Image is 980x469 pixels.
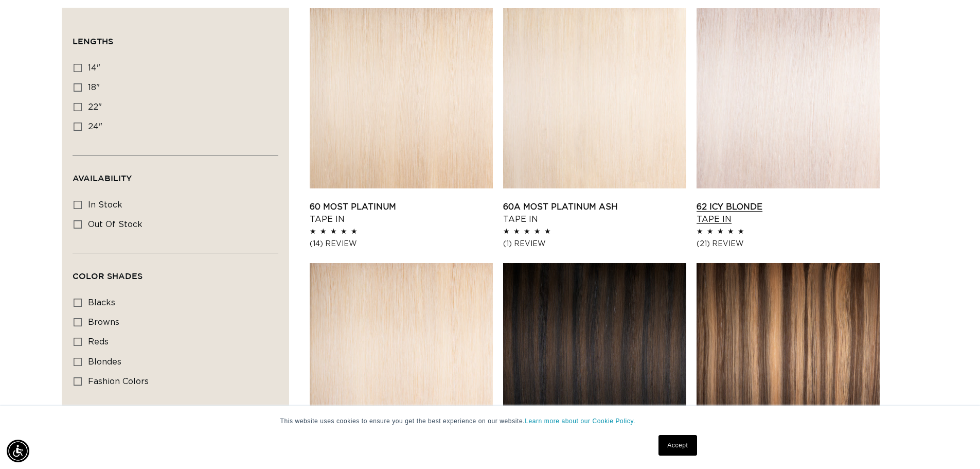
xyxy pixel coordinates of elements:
[525,418,635,425] a: Learn more about our Cookie Policy.
[73,253,278,290] summary: Color Shades (0 selected)
[88,64,100,72] span: 14"
[7,440,29,462] div: Accessibility Menu
[88,358,121,366] span: blondes
[73,155,278,193] summary: Availability (0 selected)
[280,416,700,426] p: This website uses cookies to ensure you get the best experience on our website.
[310,201,493,225] a: 60 Most Platinum Tape In
[73,37,113,46] span: Lengths
[73,173,132,183] span: Availability
[88,220,142,229] span: Out of stock
[88,299,115,307] span: blacks
[88,338,109,346] span: reds
[503,201,686,225] a: 60A Most Platinum Ash Tape In
[88,318,119,326] span: browns
[88,103,102,111] span: 22"
[88,201,122,209] span: In stock
[88,83,100,92] span: 18"
[697,201,880,225] a: 62 Icy Blonde Tape In
[658,435,697,456] a: Accept
[73,271,142,281] span: Color Shades
[88,377,149,386] span: fashion colors
[88,123,102,131] span: 24"
[73,19,278,56] summary: Lengths (0 selected)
